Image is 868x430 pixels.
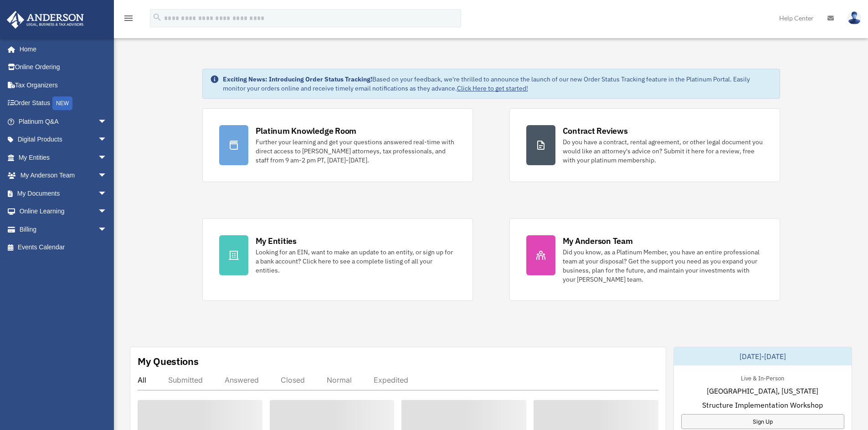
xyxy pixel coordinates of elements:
[4,11,87,29] img: Anderson Advisors Platinum Portal
[6,238,121,257] a: Events Calendar
[256,125,357,137] div: Platinum Knowledge Room
[52,96,72,110] div: NEW
[138,375,146,384] div: All
[225,375,259,384] div: Answered
[509,218,780,301] a: My Anderson Team Did you know, as a Platinum Member, you have an entire professional team at your...
[6,148,121,167] a: My Entitiesarrow_drop_down
[256,235,297,247] div: My Entities
[563,248,763,284] div: Did you know, as a Platinum Member, you have an entire professional team at your disposal? Get th...
[6,202,121,221] a: Online Learningarrow_drop_down
[457,84,528,92] a: Click Here to get started!
[98,184,116,203] span: arrow_drop_down
[98,167,116,185] span: arrow_drop_down
[202,108,473,182] a: Platinum Knowledge Room Further your learning and get your questions answered real-time with dire...
[6,167,121,185] a: My Anderson Teamarrow_drop_down
[138,354,199,368] div: My Questions
[6,131,121,149] a: Digital Productsarrow_drop_down
[202,218,473,301] a: My Entities Looking for an EIN, want to make an update to an entity, or sign up for a bank accoun...
[6,184,121,202] a: My Documentsarrow_drop_down
[168,375,203,384] div: Submitted
[847,11,861,25] img: User Pic
[6,76,121,94] a: Tax Organizers
[734,373,791,382] div: Live & In-Person
[98,148,116,167] span: arrow_drop_down
[256,248,456,275] div: Looking for an EIN, want to make an update to an entity, or sign up for a bank account? Click her...
[98,202,116,221] span: arrow_drop_down
[563,235,633,247] div: My Anderson Team
[6,220,121,238] a: Billingarrow_drop_down
[98,131,116,149] span: arrow_drop_down
[327,375,352,384] div: Normal
[6,112,121,131] a: Platinum Q&Aarrow_drop_down
[563,137,763,165] div: Do you have a contract, rental agreement, or other legal document you would like an attorney's ad...
[98,220,116,239] span: arrow_drop_down
[563,125,628,137] div: Contract Reviews
[98,112,116,131] span: arrow_drop_down
[223,75,772,93] div: Based on your feedback, we're thrilled to announce the launch of our new Order Status Tracking fe...
[509,108,780,182] a: Contract Reviews Do you have a contract, rental agreement, or other legal document you would like...
[281,375,305,384] div: Closed
[6,40,116,58] a: Home
[152,12,162,22] i: search
[681,414,844,429] a: Sign Up
[256,137,456,165] div: Further your learning and get your questions answered real-time with direct access to [PERSON_NAM...
[123,13,134,24] i: menu
[223,75,372,83] strong: Exciting News: Introducing Order Status Tracking!
[6,58,121,76] a: Online Ordering
[674,347,852,365] div: [DATE]-[DATE]
[6,94,121,113] a: Order StatusNEW
[123,16,134,24] a: menu
[374,375,408,384] div: Expedited
[702,400,823,410] span: Structure Implementation Workshop
[707,385,818,396] span: [GEOGRAPHIC_DATA], [US_STATE]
